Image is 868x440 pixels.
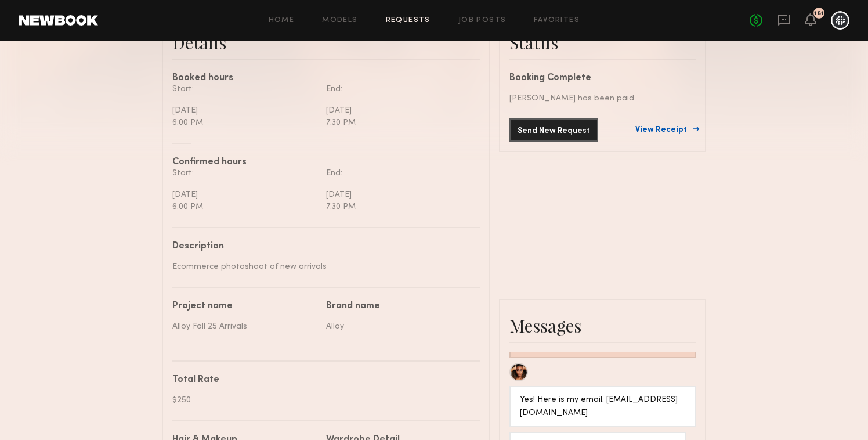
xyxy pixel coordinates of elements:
div: Details [172,31,480,54]
a: Job Posts [458,17,507,24]
div: Start: [172,83,317,95]
a: View Receipt [635,126,696,134]
button: Send New Request [509,118,598,142]
div: Messages [509,314,696,337]
div: [PERSON_NAME] has been paid. [509,92,696,104]
div: 6:00 PM [172,201,317,213]
div: $250 [172,394,471,406]
div: [DATE] [326,104,471,117]
a: Home [269,17,295,24]
div: Booked hours [172,74,480,83]
div: Status [509,31,696,54]
div: Yes! Here is my email: [EMAIL_ADDRESS][DOMAIN_NAME] [520,394,685,420]
div: Alloy Fall 25 Arrivals [172,320,317,333]
div: Alloy [326,320,471,333]
div: [DATE] [326,189,471,201]
div: 7:30 PM [326,117,471,129]
a: Favorites [534,17,580,24]
div: 7:30 PM [326,201,471,213]
div: 181 [814,10,824,17]
a: Models [322,17,357,24]
div: [DATE] [172,104,317,117]
div: 6:00 PM [172,117,317,129]
div: End: [326,167,471,179]
div: Total Rate [172,376,471,385]
div: Booking Complete [509,74,696,83]
div: [DATE] [172,189,317,201]
div: Confirmed hours [172,158,480,167]
div: Description [172,242,471,251]
div: Ecommerce photoshoot of new arrivals [172,261,471,273]
div: Brand name [326,302,471,311]
a: Requests [386,17,431,24]
div: Project name [172,302,317,311]
div: End: [326,83,471,95]
div: Start: [172,167,317,179]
